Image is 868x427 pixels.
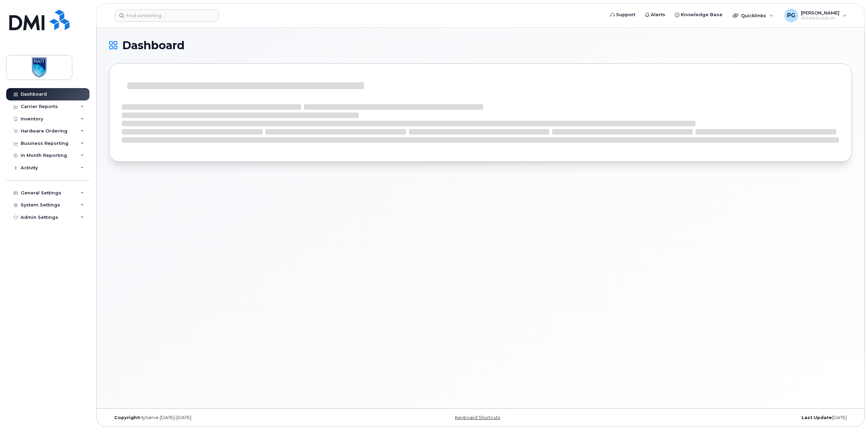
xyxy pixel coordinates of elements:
[455,415,500,420] a: Keyboard Shortcuts
[109,415,357,420] div: MyServe [DATE]–[DATE]
[604,415,852,420] div: [DATE]
[802,415,832,420] strong: Last Update
[114,415,139,420] strong: Copyright
[122,40,184,51] span: Dashboard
